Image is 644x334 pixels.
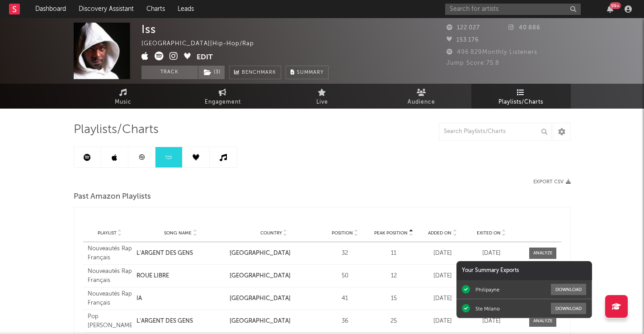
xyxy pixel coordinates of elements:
[469,317,513,326] div: [DATE]
[88,267,132,285] a: Nouveautés Rap Français
[372,84,471,109] a: Audience
[447,25,480,31] span: 122 027
[471,84,571,109] a: Playlists/Charts
[88,312,132,330] a: Pop [PERSON_NAME]
[607,5,613,13] button: 99+
[197,52,213,63] button: Edit
[420,294,465,303] div: [DATE]
[323,317,367,326] div: 36
[551,284,586,295] button: Download
[198,66,225,79] button: (3)
[88,290,132,307] a: Nouveautés Rap Français
[136,317,225,326] a: L'ARGENT DES GENS
[447,49,537,55] span: 496 829 Monthly Listeners
[74,84,173,109] a: Music
[136,249,225,258] a: L'ARGENT DES GENS
[428,230,451,236] span: Added On
[230,317,318,326] div: [GEOGRAPHIC_DATA]
[408,97,435,108] span: Audience
[508,25,541,31] span: 40 886
[205,97,241,108] span: Engagement
[297,70,324,75] span: Summary
[420,317,465,326] div: [DATE]
[136,294,225,303] a: IA
[273,84,372,109] a: Live
[371,294,416,303] div: 15
[173,84,273,109] a: Engagement
[229,66,281,79] a: Benchmark
[286,66,329,79] button: Summary
[198,66,225,79] span: ( 3 )
[475,305,500,312] div: Ste Milano
[551,303,586,314] button: Download
[447,60,499,66] span: Jump Score: 75.8
[533,179,571,185] button: Export CSV
[445,4,581,15] input: Search for artists
[323,249,367,258] div: 32
[610,2,621,9] div: 99 +
[260,230,282,236] span: Country
[242,67,276,78] span: Benchmark
[420,272,465,281] div: [DATE]
[164,230,192,236] span: Song Name
[420,249,465,258] div: [DATE]
[136,272,225,281] a: ROUE LIBRE
[141,23,156,36] div: Iss
[230,294,318,303] div: [GEOGRAPHIC_DATA]
[439,123,552,141] input: Search Playlists/Charts
[469,249,513,258] div: [DATE]
[477,230,501,236] span: Exited On
[74,191,151,202] span: Past Amazon Playlists
[230,249,318,258] div: [GEOGRAPHIC_DATA]
[88,244,132,262] a: Nouveautés Rap Français
[230,272,318,281] div: [GEOGRAPHIC_DATA]
[371,272,416,281] div: 12
[141,38,275,49] div: [GEOGRAPHIC_DATA] | Hip-Hop/Rap
[323,294,367,303] div: 41
[332,230,353,236] span: Position
[371,317,416,326] div: 25
[498,97,543,108] span: Playlists/Charts
[475,286,499,293] div: Philipayne
[74,124,159,135] span: Playlists/Charts
[98,230,117,236] span: Playlist
[316,97,328,108] span: Live
[374,230,408,236] span: Peak Position
[115,97,132,108] span: Music
[456,261,592,280] div: Your Summary Exports
[371,249,416,258] div: 11
[141,66,198,79] button: Track
[447,37,479,43] span: 153 176
[323,272,367,281] div: 50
